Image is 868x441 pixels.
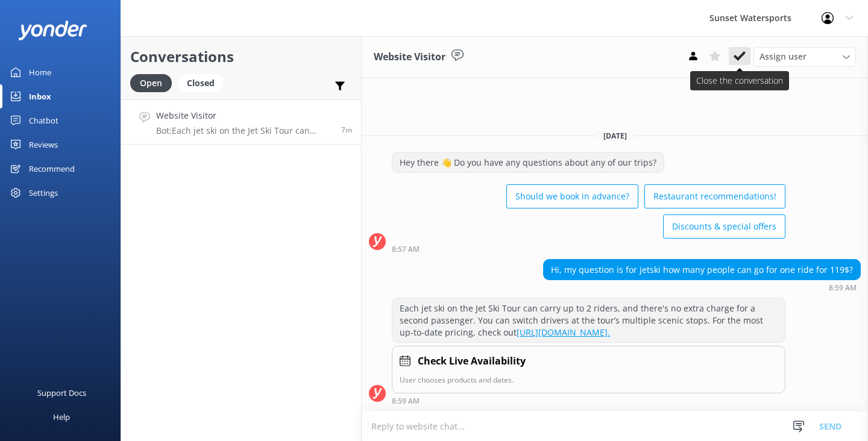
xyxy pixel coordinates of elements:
[53,405,70,429] div: Help
[829,284,857,292] strong: 8:59 AM
[29,108,58,133] div: Chatbot
[392,298,785,342] div: Each jet ski on the Jet Ski Tour can carry up to 2 riders, and there's no extra charge for a seco...
[517,327,610,338] a: [URL][DOMAIN_NAME].
[130,45,352,68] h2: Conversations
[663,214,785,239] button: Discounts & special offers
[400,374,778,386] p: User chooses products and dates.
[418,354,526,369] h4: Check Live Availability
[596,131,634,141] span: [DATE]
[544,260,860,280] div: Hi, my question is for jetski how many people can go for one ride for 119$?
[392,245,785,253] div: Aug 28 2025 08:57pm (UTC -05:00) America/Cancun
[178,74,224,92] div: Closed
[178,76,230,89] a: Closed
[374,49,445,65] h3: Website Visitor
[18,20,87,40] img: yonder-white-logo.png
[506,184,638,208] button: Should we book in advance?
[29,157,75,181] div: Recommend
[392,398,420,405] strong: 8:59 AM
[130,76,178,89] a: Open
[130,74,172,92] div: Open
[392,396,785,405] div: Aug 28 2025 08:59pm (UTC -05:00) America/Cancun
[29,181,58,205] div: Settings
[753,47,856,66] div: Assign User
[156,125,332,136] p: Bot: Each jet ski on the Jet Ski Tour can carry up to 2 riders, and there's no extra charge for a...
[759,50,807,63] span: Assign user
[341,125,352,135] span: Aug 28 2025 08:59pm (UTC -05:00) America/Cancun
[37,381,86,405] div: Support Docs
[392,152,664,173] div: Hey there 👋 Do you have any questions about any of our trips?
[121,99,361,145] a: Website VisitorBot:Each jet ski on the Jet Ski Tour can carry up to 2 riders, and there's no extr...
[644,184,785,208] button: Restaurant recommendations!
[543,283,861,292] div: Aug 28 2025 08:59pm (UTC -05:00) America/Cancun
[29,84,51,108] div: Inbox
[156,109,332,122] h4: Website Visitor
[29,60,51,84] div: Home
[29,133,58,157] div: Reviews
[392,246,420,253] strong: 8:57 AM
